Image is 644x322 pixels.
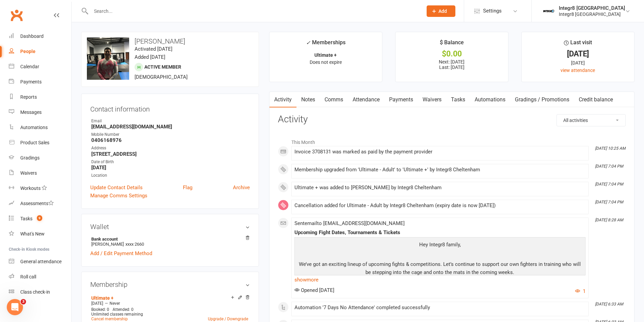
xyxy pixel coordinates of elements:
[91,151,250,157] strong: [STREET_ADDRESS]
[294,203,586,208] div: Cancellation added for Ultimate - Adult by Integr8 Cheltenham (expiry date is now [DATE])
[294,149,586,155] div: Invoice 3708131 was marked as paid by the payment provider
[348,92,384,107] a: Attendance
[296,241,584,250] p: Hey Integr8 family,
[294,220,405,226] span: Sent email to [EMAIL_ADDRESS][DOMAIN_NAME]
[90,103,250,113] h3: Contact information
[427,5,455,17] button: Add
[296,92,320,107] a: Notes
[90,249,152,257] a: Add / Edit Payment Method
[306,38,345,51] div: Memberships
[559,11,625,17] div: Integr8 [GEOGRAPHIC_DATA]
[91,301,103,306] span: [DATE]
[542,4,555,18] img: thumb_image1744271085.png
[135,54,165,60] time: Added [DATE]
[20,274,36,279] div: Roll call
[90,281,250,288] h3: Membership
[9,269,71,284] a: Roll call
[91,237,246,242] strong: Bank account
[294,185,586,191] div: Ultimate + was added to [PERSON_NAME] by Integr8 Cheltenham
[595,182,623,187] i: [DATE] 7:04 PM
[91,165,250,171] strong: [DATE]
[91,295,114,301] a: Ultimate +
[20,64,39,69] div: Calendar
[20,201,54,206] div: Assessments
[575,287,586,295] button: 1
[9,166,71,181] a: Waivers
[306,40,310,46] i: ✓
[20,33,44,39] div: Dashboard
[9,44,71,59] a: People
[87,38,129,80] img: image1747647922.png
[90,192,147,200] a: Manage Comms Settings
[314,52,337,58] strong: Ultimate +
[20,155,40,160] div: Gradings
[20,185,41,191] div: Workouts
[90,301,250,306] div: —
[91,145,250,151] div: Address
[560,68,595,73] a: view attendance
[20,49,35,54] div: People
[20,170,37,176] div: Waivers
[402,59,502,70] p: Next: [DATE] Last: [DATE]
[135,46,172,52] time: Activated [DATE]
[528,50,628,57] div: [DATE]
[294,287,334,293] span: Opened [DATE]
[559,5,625,11] div: Integr8 [GEOGRAPHIC_DATA]
[21,299,26,304] span: 3
[595,200,623,204] i: [DATE] 7:04 PM
[91,312,143,317] span: Unlimited classes remaining
[91,307,109,312] span: Booked: 0
[446,92,470,107] a: Tasks
[296,260,584,278] p: We’ve got an exciting lineup of upcoming fights & competitions. Let’s continue to support our own...
[20,216,32,221] div: Tasks
[9,196,71,211] a: Assessments
[294,275,586,284] a: show more
[595,164,623,169] i: [DATE] 7:04 PM
[89,6,418,16] input: Search...
[269,92,296,107] a: Activity
[20,140,49,145] div: Product Sales
[595,146,625,151] i: [DATE] 10:25 AM
[183,183,192,192] a: Flag
[384,92,418,107] a: Payments
[574,92,618,107] a: Credit balance
[9,181,71,196] a: Workouts
[510,92,574,107] a: Gradings / Promotions
[470,92,510,107] a: Automations
[9,74,71,90] a: Payments
[595,218,623,222] i: [DATE] 8:28 AM
[9,226,71,242] a: What's New
[294,305,586,311] div: Automation '7 Days No Attendance' completed successfully
[91,317,128,321] a: Cancel membership
[9,59,71,74] a: Calendar
[9,211,71,226] a: Tasks 9
[91,159,250,165] div: Date of Birth
[9,105,71,120] a: Messages
[8,7,25,24] a: Clubworx
[91,118,250,124] div: Email
[483,3,502,19] span: Settings
[9,135,71,150] a: Product Sales
[233,183,250,192] a: Archive
[20,94,37,100] div: Reports
[20,79,42,84] div: Payments
[564,38,592,50] div: Last visit
[20,109,42,115] div: Messages
[87,38,253,45] h3: [PERSON_NAME]
[310,59,342,65] span: Does not expire
[135,74,188,80] span: [DEMOGRAPHIC_DATA]
[91,172,250,179] div: Location
[595,302,623,306] i: [DATE] 6:33 AM
[294,167,586,173] div: Membership upgraded from 'Ultimate - Adult' to 'Ultimate +' by Integr8 Cheltenham
[90,183,143,192] a: Update Contact Details
[20,289,50,295] div: Class check-in
[528,59,628,67] div: [DATE]
[91,124,250,130] strong: [EMAIL_ADDRESS][DOMAIN_NAME]
[9,254,71,269] a: General attendance kiosk mode
[208,317,248,321] a: Upgrade / Downgrade
[91,137,250,143] strong: 0406168976
[9,90,71,105] a: Reports
[20,259,62,264] div: General attendance
[90,223,250,230] h3: Wallet
[113,307,134,312] span: Attended: 0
